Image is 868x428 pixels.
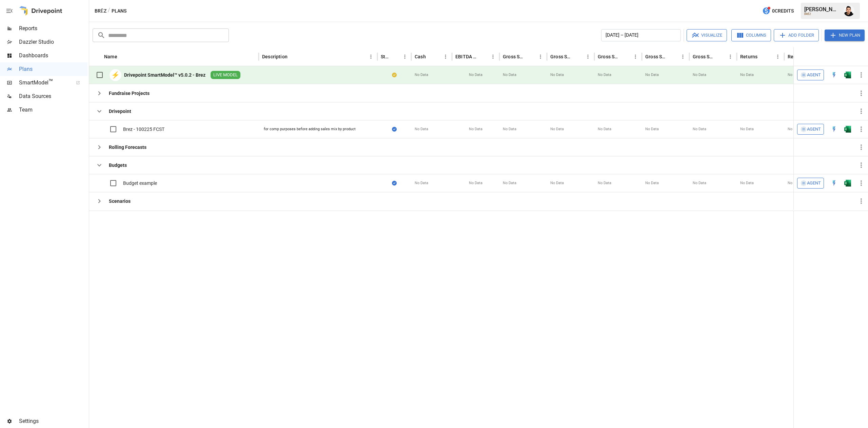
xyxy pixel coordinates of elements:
[366,52,376,61] button: Description column menu
[19,24,87,33] span: Reports
[381,54,390,59] div: Status
[598,72,611,78] span: No Data
[262,54,288,59] div: Description
[550,127,564,132] span: No Data
[831,126,837,133] img: quick-edit-flash.b8aec18c.svg
[601,29,681,41] button: [DATE] – [DATE]
[693,180,706,186] span: No Data
[598,127,611,132] span: No Data
[109,90,150,97] div: Fundraise Projects
[123,126,164,133] div: Brez - 100225 FCST
[95,7,106,15] button: BRĒZ
[693,72,706,78] span: No Data
[844,72,851,78] div: Open in Excel
[844,180,851,187] img: excel-icon.76473adf.svg
[503,72,516,78] span: No Data
[19,417,87,425] span: Settings
[104,54,117,59] div: Name
[574,52,583,61] button: Sort
[264,127,356,132] div: for comp purposes before adding sales mix by product
[392,126,397,133] div: Sync complete
[807,179,821,187] span: Agent
[288,52,298,61] button: Sort
[788,180,801,186] span: No Data
[400,52,410,61] button: Status column menu
[598,54,620,59] div: Gross Sales: Marketplace
[726,52,735,61] button: Gross Sales: Retail column menu
[415,180,428,186] span: No Data
[48,78,53,86] span: ™
[844,72,851,78] img: excel-icon.76473adf.svg
[19,79,68,87] span: SmartModel
[693,54,715,59] div: Gross Sales: Retail
[831,72,837,78] img: quick-edit-flash.b8aec18c.svg
[844,180,851,187] div: Open in Excel
[479,52,488,61] button: Sort
[831,72,837,78] div: Open in Quick Edit
[550,54,573,59] div: Gross Sales: DTC Online
[740,180,754,186] span: No Data
[740,127,754,132] span: No Data
[118,52,127,61] button: Sort
[19,92,87,100] span: Data Sources
[807,71,821,79] span: Agent
[844,126,851,133] div: Open in Excel
[772,7,794,15] span: 0 Credits
[550,72,564,78] span: No Data
[740,72,754,78] span: No Data
[583,52,593,61] button: Gross Sales: DTC Online column menu
[109,108,131,115] div: Drivepoint
[108,7,110,15] div: /
[759,5,796,17] button: 0Credits
[797,178,824,189] button: Agent
[840,1,859,20] button: Francisco Sanchez
[740,54,757,59] div: Returns
[469,127,482,132] span: No Data
[645,72,659,78] span: No Data
[19,38,87,46] span: Dazzler Studio
[109,198,131,205] div: Scenarios
[804,13,840,16] div: BRĒZ
[645,54,668,59] div: Gross Sales: Wholesale
[124,72,205,78] div: Drivepoint SmartModel™ v5.0.2 - Brez
[844,5,854,16] img: Francisco Sanchez
[19,52,87,60] span: Dashboards
[469,72,482,78] span: No Data
[211,72,240,78] span: LIVE MODEL
[716,52,726,61] button: Sort
[469,180,482,186] span: No Data
[797,124,824,135] button: Agent
[503,127,516,132] span: No Data
[645,127,659,132] span: No Data
[415,127,428,132] span: No Data
[678,52,688,61] button: Gross Sales: Wholesale column menu
[109,162,127,169] div: Budgets
[859,52,868,61] button: Sort
[415,54,426,59] div: Cash
[825,30,865,41] button: New Plan
[693,127,706,132] span: No Data
[392,72,397,78] div: Your plan has changes in Excel that are not reflected in the Drivepoint Data Warehouse, select "S...
[831,126,837,133] div: Open in Quick Edit
[807,125,821,133] span: Agent
[455,54,478,59] div: EBITDA Margin
[645,180,659,186] span: No Data
[503,54,526,59] div: Gross Sales
[804,6,840,13] div: [PERSON_NAME]
[488,52,498,61] button: EBITDA Margin column menu
[392,180,397,187] div: Sync complete
[441,52,450,61] button: Cash column menu
[797,70,824,80] button: Agent
[731,29,771,41] button: Columns
[669,52,678,61] button: Sort
[774,29,819,41] button: Add Folder
[19,106,87,114] span: Team
[773,52,783,61] button: Returns column menu
[788,54,810,59] div: Returns: DTC Online
[831,180,837,187] div: Open in Quick Edit
[550,180,564,186] span: No Data
[844,126,851,133] img: excel-icon.76473adf.svg
[621,52,631,61] button: Sort
[123,180,157,187] div: Budget example
[687,29,727,41] button: Visualize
